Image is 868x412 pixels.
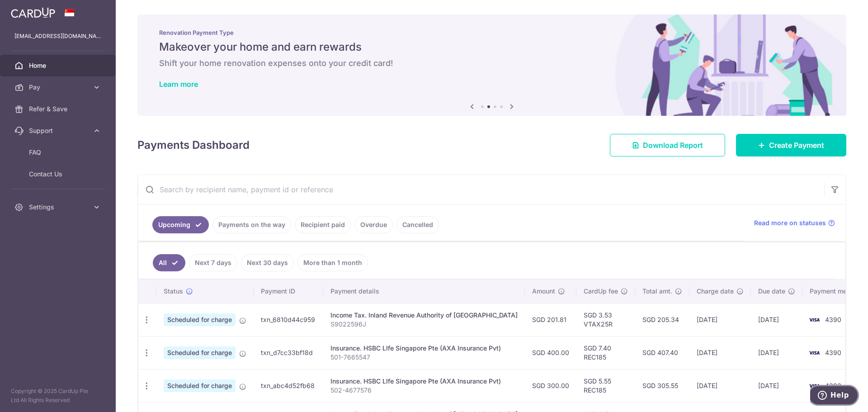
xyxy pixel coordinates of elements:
[642,287,672,296] span: Total amt.
[164,379,236,392] span: Scheduled for charge
[29,170,89,179] span: Contact Us
[330,320,518,329] p: S9022596J
[754,218,835,227] a: Read more on statuses
[584,287,618,296] span: CardUp fee
[153,254,185,271] a: All
[697,287,734,296] span: Charge date
[254,336,323,369] td: txn_d7cc33bf18d
[152,216,209,233] a: Upcoming
[525,369,576,402] td: SGD 300.00
[825,349,841,356] span: 4390
[825,382,841,389] span: 4390
[751,369,802,402] td: [DATE]
[330,311,518,320] div: Income Tax. Inland Revenue Authority of [GEOGRAPHIC_DATA]
[11,7,55,18] img: CardUp
[164,287,183,296] span: Status
[643,140,703,151] span: Download Report
[254,279,323,303] th: Payment ID
[330,353,518,362] p: 501-7665547
[297,254,368,271] a: More than 1 month
[754,218,826,227] span: Read more on statuses
[689,369,751,402] td: [DATE]
[159,40,825,54] h5: Makeover your home and earn rewards
[138,175,824,204] input: Search by recipient name, payment id or reference
[532,287,555,296] span: Amount
[159,58,825,69] h6: Shift your home renovation expenses onto your credit card!
[635,336,689,369] td: SGD 407.40
[805,347,823,358] img: Bank Card
[610,134,725,156] a: Download Report
[212,216,291,233] a: Payments on the way
[159,29,825,36] p: Renovation Payment Type
[29,126,89,135] span: Support
[295,216,351,233] a: Recipient paid
[736,134,846,156] a: Create Payment
[254,369,323,402] td: txn_abc4d52fb68
[525,303,576,336] td: SGD 201.81
[576,303,635,336] td: SGD 3.53 VTAX25R
[635,303,689,336] td: SGD 205.34
[330,377,518,386] div: Insurance. HSBC LIfe Singapore Pte (AXA Insurance Pvt)
[805,380,823,391] img: Bank Card
[576,369,635,402] td: SGD 5.55 REC185
[189,254,237,271] a: Next 7 days
[29,148,89,157] span: FAQ
[751,336,802,369] td: [DATE]
[14,32,101,41] p: [EMAIL_ADDRESS][DOMAIN_NAME]
[29,203,89,212] span: Settings
[354,216,393,233] a: Overdue
[137,14,846,116] img: Renovation banner
[323,279,525,303] th: Payment details
[635,369,689,402] td: SGD 305.55
[241,254,294,271] a: Next 30 days
[810,385,859,407] iframe: Opens a widget where you can find more information
[164,346,236,359] span: Scheduled for charge
[254,303,323,336] td: txn_6810d44c959
[825,316,841,323] span: 4390
[758,287,785,296] span: Due date
[137,137,250,153] h4: Payments Dashboard
[330,386,518,395] p: 502-4677576
[751,303,802,336] td: [DATE]
[29,61,89,70] span: Home
[164,313,236,326] span: Scheduled for charge
[29,104,89,114] span: Refer & Save
[159,80,198,89] a: Learn more
[525,336,576,369] td: SGD 400.00
[769,140,824,151] span: Create Payment
[330,344,518,353] div: Insurance. HSBC LIfe Singapore Pte (AXA Insurance Pvt)
[29,83,89,92] span: Pay
[689,336,751,369] td: [DATE]
[689,303,751,336] td: [DATE]
[396,216,439,233] a: Cancelled
[805,314,823,325] img: Bank Card
[576,336,635,369] td: SGD 7.40 REC185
